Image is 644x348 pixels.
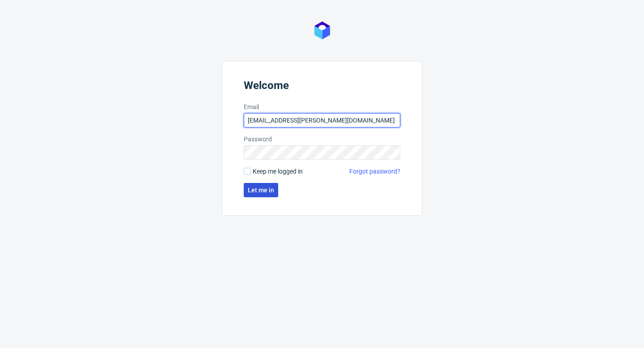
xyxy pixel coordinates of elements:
label: Email [244,102,400,111]
a: Forgot password? [349,167,400,176]
input: you@youremail.com [244,113,400,127]
header: Welcome [244,79,400,95]
label: Password [244,135,400,144]
span: Keep me logged in [253,167,303,176]
button: Let me in [244,183,278,197]
span: Let me in [248,187,274,193]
